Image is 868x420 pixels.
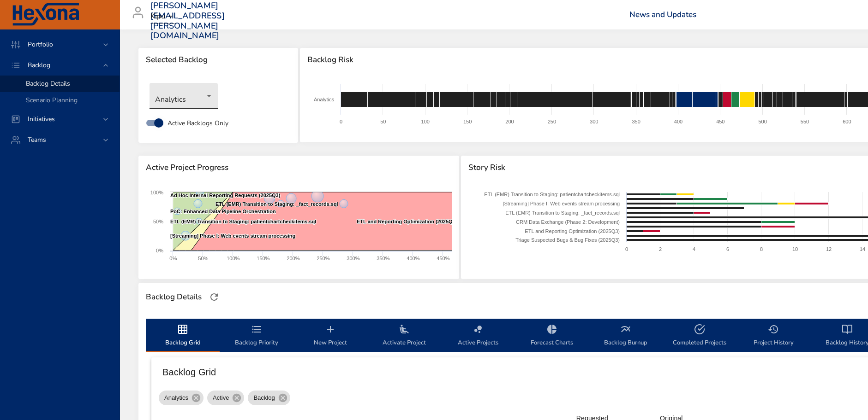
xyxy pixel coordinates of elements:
button: Refresh Page [207,290,221,304]
text: 600 [843,119,851,124]
text: 400% [407,256,419,261]
text: 0% [156,248,163,253]
text: 400 [674,119,682,124]
text: ETL (EMR) Transition to Staging: patientchartcheckitems.sql [485,192,620,197]
div: Kipu [150,9,176,24]
span: Backlog Burnup [594,324,657,348]
text: 350% [377,256,389,261]
text: 450% [437,256,449,261]
span: Completed Projects [668,324,731,348]
text: 550 [801,119,809,124]
div: Analytics [150,83,218,109]
text: [Streaming] Phase I: Web events stream processing [503,201,620,206]
span: Selected Backlog [146,55,291,64]
text: 0% [169,256,177,261]
h3: [PERSON_NAME][EMAIL_ADDRESS][PERSON_NAME][DOMAIN_NAME] [150,1,225,41]
text: ETL and Reporting Optimization (2025Q3) [357,219,457,224]
text: 300 [590,119,598,124]
text: 150% [257,256,269,261]
text: PoC: Enhanced Data Pipeline Orchestration [170,209,276,214]
span: Backlog [20,61,58,70]
text: ETL (EMR) Transition to Staging: _fact_records.sql [506,210,620,216]
a: News and Updates [629,9,696,20]
text: ETL and Reporting Optimization (2025Q3) [525,228,620,234]
text: 500 [758,119,766,124]
text: 0 [340,119,342,124]
span: Forecast Charts [521,324,583,348]
span: Active Projects [447,324,509,348]
span: Active [207,393,234,402]
text: Ad Hoc Internal Reporting Requests (2025Q3) [170,192,281,198]
text: 200 [505,119,514,124]
span: Backlog Priority [225,324,288,348]
text: 250 [547,119,556,124]
span: Portfolio [20,40,60,49]
div: Active [207,391,244,405]
span: Teams [20,135,54,144]
text: 2 [659,246,662,252]
text: 100 [421,119,429,124]
text: 50 [380,119,386,124]
text: 14 [860,246,865,252]
span: Scenario Planning [26,96,78,105]
img: Hexona [11,3,80,26]
span: New Project [299,324,362,348]
text: 450 [716,119,724,124]
text: 4 [693,246,695,252]
text: 8 [760,246,763,252]
text: ETL (EMR) Transition to Staging: patientchartcheckitems.sql [170,219,316,224]
div: Backlog [248,391,290,405]
span: Backlog Grid [151,324,214,348]
text: CRM Data Exchange (Phase 2: Development) [516,219,620,225]
text: 10 [792,246,798,252]
span: Active Project Progress [146,163,452,172]
span: Activate Project [373,324,436,348]
text: Analytics [314,97,335,102]
text: 50% [198,256,208,261]
span: Backlog [248,393,280,402]
span: Project History [742,324,805,348]
text: 250% [317,256,329,261]
text: 6 [726,246,729,252]
text: 150 [463,119,472,124]
span: Active Backlogs Only [168,118,228,128]
text: 12 [826,246,832,252]
div: Analytics [159,391,204,405]
text: 50% [153,219,163,224]
span: Initiatives [20,115,62,123]
span: Analytics [159,393,194,402]
text: 100% [227,256,239,261]
text: 200% [287,256,299,261]
div: Backlog Details [143,290,204,304]
text: [Streaming] Phase I: Web events stream processing [170,233,295,239]
text: Triage Suspected Bugs & Bug Fixes (2025Q3) [516,237,620,243]
text: 100% [150,190,163,195]
text: 0 [625,246,628,252]
text: ETL (EMR) Transition to Staging: _fact_records.sql [216,201,338,207]
span: Backlog Details [26,79,70,88]
text: 350 [632,119,640,124]
text: 300% [347,256,359,261]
